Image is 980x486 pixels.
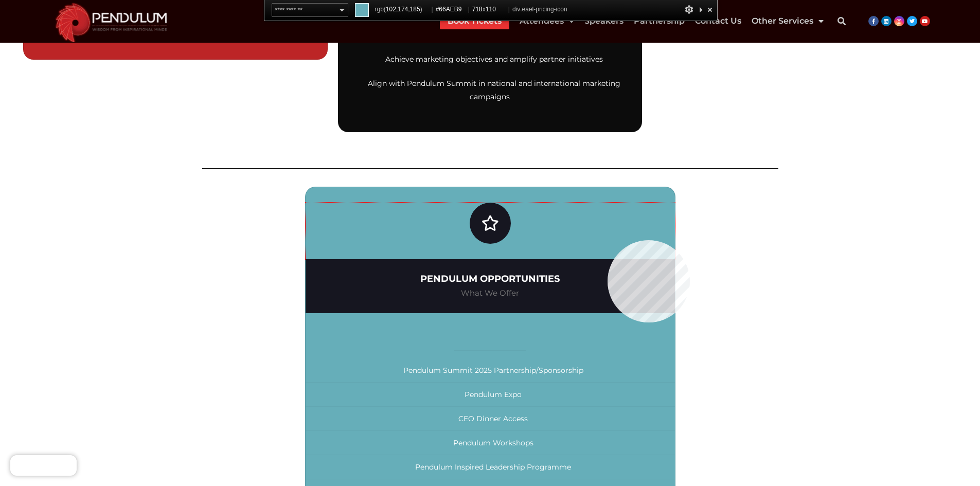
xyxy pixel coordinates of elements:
span: What We Offer [461,288,519,298]
span: | [468,6,470,13]
div: Options [684,3,694,16]
span: 718 [472,6,483,13]
div: Collapse This Panel [697,3,705,16]
span: rgb( , , ) [375,3,429,16]
span: Align with Pendulum Summit in national and international marketing campaigns [368,79,620,101]
div: Close and Stop Picking [705,3,715,16]
span: Achieve marketing objectives and amplify partner initiatives [385,55,603,64]
a: Book Tickets [448,13,502,29]
span: 110 [486,6,496,13]
span: 102 [386,6,396,13]
span: #66AEB9 [436,3,466,16]
nav: Menu [440,13,824,29]
span: x [472,3,506,16]
span: Pendulum Summit 2025 Partnership/Sponsorship [403,366,583,375]
span: | [508,6,510,13]
span: Pendulum Expo [465,390,522,399]
a: Partnership [634,13,685,29]
div: Search [831,11,852,31]
a: Contact Us [695,13,741,29]
span: Pendulum Workshops [453,438,533,447]
span: Pendulum Inspired Leadership Programme [415,462,571,472]
span: CEO Dinner Access [458,414,528,423]
span: | [432,6,433,13]
h2: PENDULUM OPPORTUNITIES [321,272,660,286]
span: 174 [398,6,408,13]
span: div [512,3,567,16]
span: .eael-pricing-icon [520,6,567,13]
a: Attendees [520,13,574,29]
a: Other Services [752,13,824,29]
a: Speakers [584,13,623,29]
span: 185 [410,6,420,13]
